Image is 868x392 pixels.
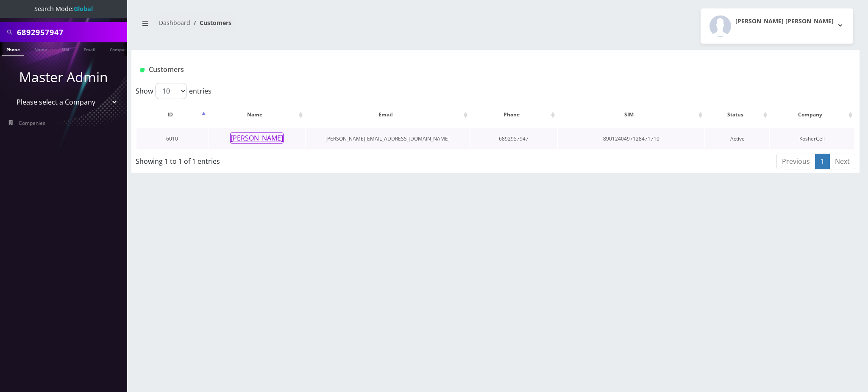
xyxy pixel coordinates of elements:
[159,19,190,27] a: Dashboard
[209,102,305,127] th: Name: activate to sort column ascending
[705,128,769,149] td: Active
[829,154,855,169] a: Next
[701,8,853,44] button: [PERSON_NAME] [PERSON_NAME]
[470,128,557,149] td: 6892957947
[136,102,208,127] th: ID: activate to sort column descending
[776,154,815,169] a: Previous
[558,102,705,127] th: SIM: activate to sort column ascending
[74,5,93,13] strong: Global
[470,102,557,127] th: Phone: activate to sort column ascending
[34,5,93,13] span: Search Mode:
[230,133,284,144] button: [PERSON_NAME]
[770,102,854,127] th: Company: activate to sort column ascending
[138,14,489,38] nav: breadcrumb
[30,42,51,55] a: Name
[155,83,187,99] select: Showentries
[2,42,24,56] a: Phone
[140,66,730,74] h1: Customers
[735,18,834,25] h2: [PERSON_NAME] [PERSON_NAME]
[17,24,125,40] input: Search All Companies
[770,128,854,149] td: KosherCell
[705,102,769,127] th: Status: activate to sort column ascending
[136,153,429,166] div: Showing 1 to 1 of 1 entries
[79,42,100,55] a: Email
[19,119,45,127] span: Companies
[815,154,830,169] a: 1
[190,18,231,27] li: Customers
[306,128,469,149] td: [PERSON_NAME][EMAIL_ADDRESS][DOMAIN_NAME]
[558,128,705,149] td: 8901240497128471710
[136,128,208,149] td: 6010
[136,83,211,99] label: Show entries
[106,42,134,55] a: Company
[306,102,469,127] th: Email: activate to sort column ascending
[57,42,73,55] a: SIM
